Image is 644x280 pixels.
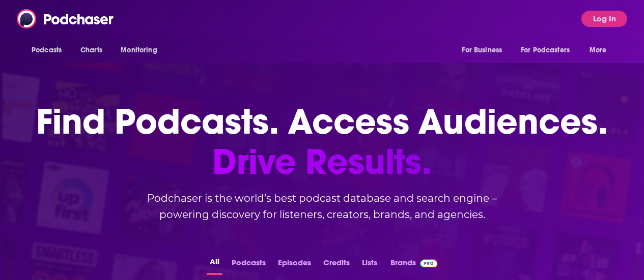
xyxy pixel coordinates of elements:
button: Episodes [275,255,314,275]
button: open menu [455,41,515,60]
span: Charts [80,43,102,57]
button: Lists [359,255,380,275]
h2: Podchaser is the world’s best podcast database and search engine – powering discovery for listene... [119,190,526,223]
img: Podchaser Pro [420,259,438,267]
button: Log In [581,11,627,27]
button: open menu [24,41,75,60]
span: Monitoring [121,43,157,57]
img: Podchaser - Follow, Share and Rate Podcasts [17,9,115,28]
button: open menu [514,41,584,60]
span: For Podcasters [521,43,570,57]
a: BrandsPodchaser Pro [390,255,438,275]
span: More [590,43,607,57]
button: Credits [320,255,353,275]
button: open menu [582,41,620,60]
button: Podcasts [229,255,269,275]
button: open menu [114,41,170,60]
span: Drive Results. [36,142,608,182]
h1: Find Podcasts. Access Audiences. [36,102,608,182]
span: For Business [462,43,502,57]
button: All [207,255,222,275]
a: Charts [74,41,108,60]
span: Podcasts [32,43,62,57]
